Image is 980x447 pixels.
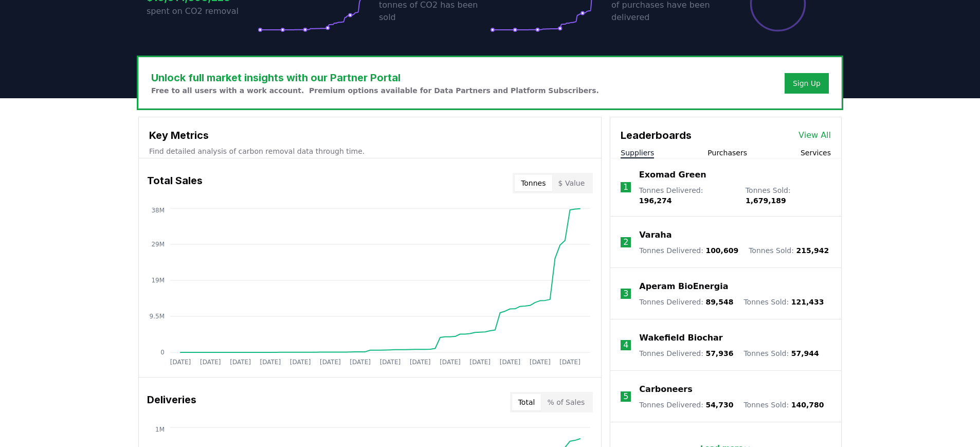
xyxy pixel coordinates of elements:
span: 1,679,189 [746,196,786,205]
h3: Unlock full market insights with our Partner Portal [151,70,599,85]
tspan: 29M [151,241,165,248]
tspan: [DATE] [410,359,431,366]
p: 5 [623,390,628,403]
a: Aperam BioEnergia [639,280,728,293]
span: 57,936 [705,349,733,357]
tspan: 1M [155,426,165,433]
a: Sign Up [793,78,821,88]
a: Exomad Green [639,169,706,181]
span: 54,730 [705,401,733,409]
a: Wakefield Biochar [639,332,722,344]
a: Varaha [639,229,672,241]
p: Tonnes Sold : [746,185,831,206]
button: Sign Up [785,73,829,94]
tspan: [DATE] [350,359,371,366]
button: Tonnes [515,175,552,191]
p: Tonnes Sold : [743,297,824,307]
span: 121,433 [791,298,824,306]
button: Suppliers [621,148,654,158]
p: Find detailed analysis of carbon removal data through time. [149,146,591,156]
span: 196,274 [639,196,672,205]
p: Tonnes Sold : [749,245,829,256]
button: $ Value [552,175,591,191]
a: View All [798,129,831,141]
tspan: [DATE] [320,359,341,366]
h3: Deliveries [147,392,196,413]
p: 4 [623,339,628,351]
h3: Total Sales [147,173,203,193]
span: 57,944 [791,349,819,357]
p: Free to all users with a work account. Premium options available for Data Partners and Platform S... [151,85,599,96]
p: 2 [623,236,628,248]
button: Purchasers [707,148,747,158]
p: 3 [623,288,628,300]
p: Tonnes Delivered : [639,185,735,206]
span: 100,609 [705,246,738,255]
p: Tonnes Delivered : [639,400,733,410]
tspan: [DATE] [260,359,281,366]
p: 1 [623,181,628,193]
button: Services [801,148,831,158]
tspan: [DATE] [500,359,521,366]
tspan: [DATE] [290,359,311,366]
tspan: [DATE] [559,359,580,366]
tspan: 19M [151,277,165,284]
p: spent on CO2 removal [147,5,258,17]
span: 89,548 [705,298,733,306]
tspan: 38M [151,207,165,214]
tspan: [DATE] [230,359,251,366]
p: Tonnes Sold : [743,348,819,359]
h3: Leaderboards [621,128,692,143]
button: % of Sales [541,394,591,410]
tspan: [DATE] [380,359,401,366]
tspan: [DATE] [200,359,221,366]
p: Tonnes Delivered : [639,245,738,256]
span: 215,942 [796,246,829,255]
tspan: [DATE] [530,359,551,366]
button: Total [512,394,541,410]
tspan: [DATE] [469,359,491,366]
tspan: [DATE] [170,359,191,366]
tspan: 0 [160,349,165,356]
a: Carboneers [639,383,692,396]
span: 140,780 [791,401,824,409]
p: Tonnes Delivered : [639,297,733,307]
tspan: 9.5M [150,313,165,320]
tspan: [DATE] [440,359,461,366]
p: Tonnes Sold : [743,400,824,410]
h3: Key Metrics [149,128,591,143]
p: Tonnes Delivered : [639,348,733,359]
